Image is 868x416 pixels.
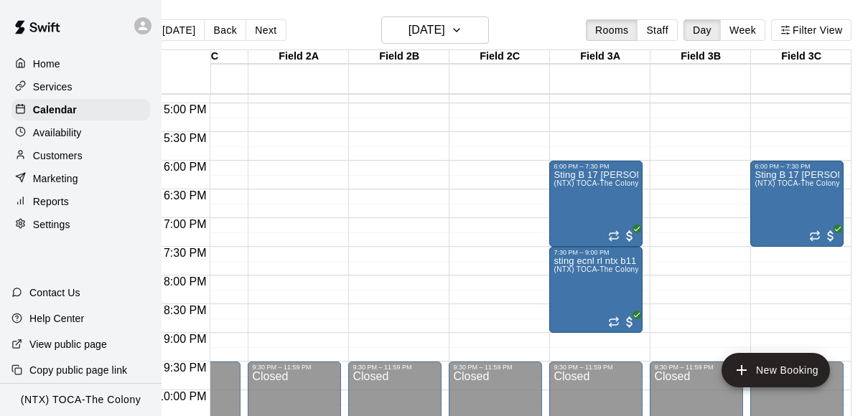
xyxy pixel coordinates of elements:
[622,229,637,243] span: All customers have paid
[160,103,210,115] span: 5:00 PM
[11,145,150,166] a: Customers
[248,50,349,64] div: Field 2A
[755,179,839,187] span: (NTX) TOCA-The Colony
[586,19,638,41] button: Rooms
[33,148,83,163] p: Customers
[409,20,445,40] h6: [DATE]
[637,19,678,41] button: Staff
[554,364,638,371] div: 9:30 PM – 11:59 PM
[353,364,437,371] div: 9:30 PM – 11:59 PM
[750,161,844,247] div: 6:00 PM – 7:30 PM: (NTX) TOCA-The Colony
[160,132,210,144] span: 5:30 PM
[622,315,637,329] span: All customers have paid
[11,191,150,212] a: Reports
[720,19,765,41] button: Week
[29,311,84,326] p: Help Center
[33,103,77,117] p: Calendar
[349,50,449,64] div: Field 2B
[654,364,739,371] div: 9:30 PM – 11:59 PM
[204,19,246,41] button: Back
[29,337,107,351] p: View public page
[11,168,150,189] a: Marketing
[33,57,60,71] p: Home
[33,194,69,209] p: Reports
[21,392,141,407] p: (NTX) TOCA-The Colony
[608,230,620,242] span: Recurring event
[549,247,643,333] div: 7:30 PM – 9:00 PM: (NTX) TOCA-The Colony
[751,50,851,64] div: Field 3C
[160,275,210,288] span: 8:00 PM
[608,316,620,328] span: Recurring event
[381,16,489,44] button: [DATE]
[160,161,210,173] span: 6:00 PM
[809,230,821,242] span: Recurring event
[449,50,550,64] div: Field 2C
[549,161,643,247] div: 6:00 PM – 7:30 PM: (NTX) TOCA-The Colony
[554,179,638,187] span: (NTX) TOCA-The Colony
[160,247,210,259] span: 7:30 PM
[11,53,150,75] a: Home
[453,364,538,371] div: 9:30 PM – 11:59 PM
[755,163,839,170] div: 6:00 PM – 7:30 PM
[33,217,70,232] p: Settings
[554,163,638,170] div: 6:00 PM – 7:30 PM
[650,50,751,64] div: Field 3B
[154,390,210,402] span: 10:00 PM
[11,99,150,120] a: Calendar
[160,304,210,316] span: 8:30 PM
[11,76,150,98] a: Services
[160,218,210,230] span: 7:00 PM
[683,19,721,41] button: Day
[11,122,150,143] a: Availability
[160,189,210,202] span: 6:30 PM
[252,364,337,371] div: 9:30 PM – 11:59 PM
[160,333,210,345] span: 9:00 PM
[33,171,78,186] p: Marketing
[33,80,73,94] p: Services
[823,229,838,243] span: All customers have paid
[771,19,851,41] button: Filter View
[722,353,830,387] button: add
[550,50,650,64] div: Field 3A
[33,126,82,140] p: Availability
[29,363,127,377] p: Copy public page link
[246,19,286,41] button: Next
[554,265,638,273] span: (NTX) TOCA-The Colony
[554,249,638,256] div: 7:30 PM – 9:00 PM
[11,214,150,235] a: Settings
[160,361,210,374] span: 9:30 PM
[153,19,205,41] button: [DATE]
[29,285,80,300] p: Contact Us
